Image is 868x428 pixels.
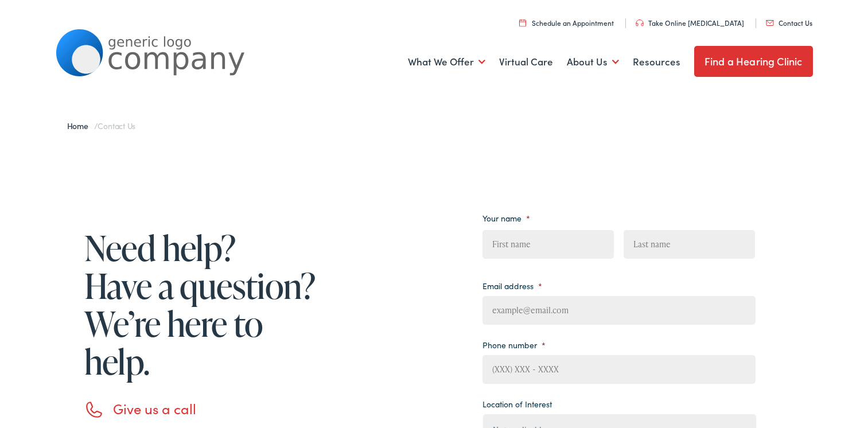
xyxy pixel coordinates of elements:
[67,120,94,131] a: Home
[624,230,755,259] input: Last name
[84,229,320,380] h1: Need help? Have a question? We’re here to help.
[482,340,546,350] label: Phone number
[567,41,619,83] a: About Us
[499,41,553,83] a: Virtual Care
[766,18,812,28] a: Contact Us
[67,120,136,131] span: /
[694,46,813,77] a: Find a Hearing Clinic
[482,213,530,223] label: Your name
[766,20,774,26] img: utility icon
[408,41,485,83] a: What We Offer
[482,399,552,409] label: Location of Interest
[482,296,756,325] input: example@email.com
[633,41,680,83] a: Resources
[482,230,614,259] input: First name
[113,400,320,417] h3: Give us a call
[98,120,135,131] span: Contact Us
[636,20,644,26] img: utility icon
[482,355,756,384] input: (XXX) XXX - XXXX
[519,19,526,26] img: utility icon
[636,18,744,28] a: Take Online [MEDICAL_DATA]
[482,281,542,291] label: Email address
[519,18,614,28] a: Schedule an Appointment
